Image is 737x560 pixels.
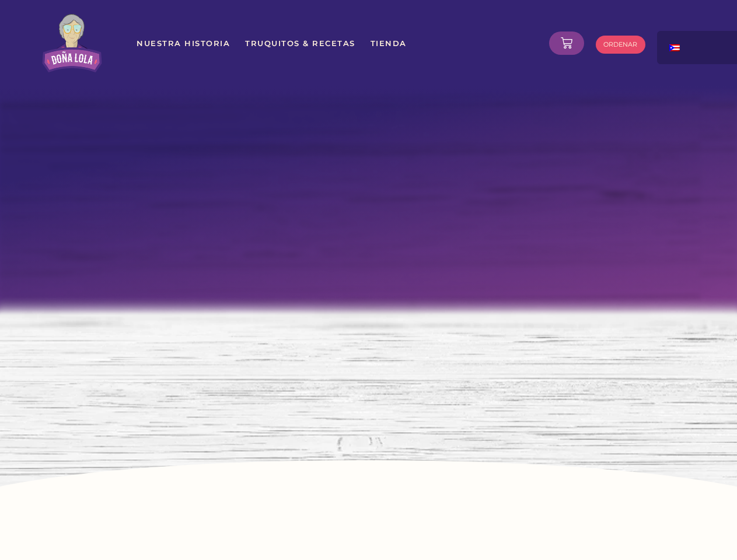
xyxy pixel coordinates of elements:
[596,36,645,54] a: ORDENAR
[370,33,407,54] a: Tienda
[244,33,356,54] a: Truquitos & Recetas
[136,33,230,54] a: Nuestra Historia
[669,44,680,51] img: Spanish
[136,33,540,54] nav: Menu
[603,41,637,48] span: ORDENAR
